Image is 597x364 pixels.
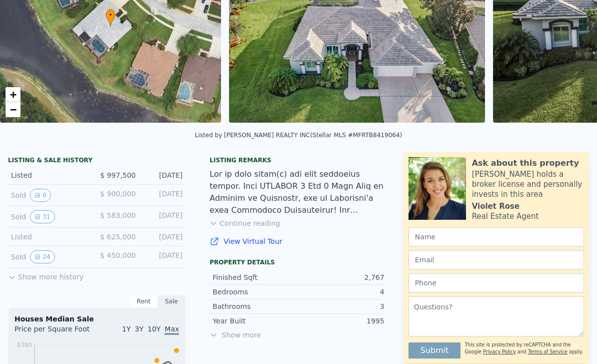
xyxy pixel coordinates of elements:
div: Year Built [212,316,298,326]
input: Phone [408,273,584,292]
a: Zoom in [5,87,20,102]
div: Real Estate Agent [472,211,539,221]
button: View historical data [30,189,51,202]
tspan: $380 [16,341,32,348]
div: • [105,9,115,27]
div: [DATE] [143,170,182,180]
span: 3Y [135,325,143,333]
span: 10Y [147,325,160,333]
a: Terms of Service [528,349,567,354]
span: $ 997,500 [100,171,135,179]
div: This site is protected by reCAPTCHA and the Google and apply. [464,338,584,358]
div: Lor ip dolo sitam(c) adi elit seddoeius tempor. Inci UTLABOR 3 Etd 0 Magn Aliq en Adminim ve Quis... [209,168,387,216]
button: View historical data [30,210,54,223]
div: Property details [209,258,387,266]
span: + [10,88,16,101]
button: Show more history [8,268,83,282]
span: 1Y [122,325,130,333]
div: Houses Median Sale [14,314,179,324]
div: Bathrooms [212,301,298,311]
div: Listed by [PERSON_NAME] REALTY INC (Stellar MLS #MFRTB8419064) [195,132,402,139]
div: 2,767 [298,272,384,282]
a: View Virtual Tour [209,236,387,246]
button: Submit [408,342,461,358]
div: [DATE] [143,250,182,263]
div: 1995 [298,316,384,326]
button: View historical data [30,250,54,263]
div: 3 [298,301,384,311]
input: Name [408,227,584,246]
span: $ 450,000 [100,251,135,259]
div: Sale [157,295,185,308]
div: [PERSON_NAME] holds a broker license and personally invests in this area [472,169,584,199]
div: [DATE] [143,210,182,223]
div: 4 [298,287,384,297]
span: • [105,11,115,20]
div: Sold [11,189,89,202]
input: Email [408,250,584,269]
button: Continue reading [209,218,280,228]
div: Finished Sqft [212,272,298,282]
div: Price per Square Foot [14,324,97,340]
span: Max [164,325,179,335]
span: $ 625,000 [100,233,135,241]
div: Listed [11,232,89,242]
span: − [10,103,16,116]
div: [DATE] [143,232,182,242]
div: Bedrooms [212,287,298,297]
div: LISTING & SALE HISTORY [8,156,185,166]
div: Rent [129,295,157,308]
span: $ 583,000 [100,211,135,219]
span: $ 900,000 [100,190,135,198]
a: Zoom out [5,102,20,117]
div: Listing remarks [209,156,387,164]
div: Ask about this property [472,157,579,169]
div: Violet Rose [472,201,519,211]
a: Privacy Policy [483,349,515,354]
div: Listed [11,170,89,180]
div: Sold [11,210,89,223]
span: Show more [209,330,387,340]
div: Sold [11,250,89,263]
div: [DATE] [143,189,182,202]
